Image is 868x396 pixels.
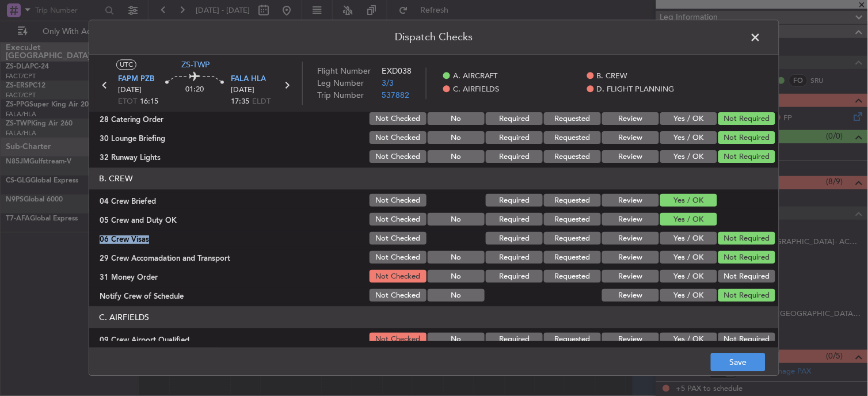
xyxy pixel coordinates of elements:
[660,233,717,245] button: Yes / OK
[660,333,717,346] button: Yes / OK
[660,252,717,264] button: Yes / OK
[711,353,766,372] button: Save
[602,233,659,245] button: Review
[602,333,659,346] button: Review
[718,252,775,264] button: Not Required
[602,271,659,283] button: Review
[660,195,717,207] button: Yes / OK
[718,151,775,163] button: Not Required
[602,252,659,264] button: Review
[660,151,717,163] button: Yes / OK
[597,84,675,96] span: D. FLIGHT PLANNING
[660,113,717,125] button: Yes / OK
[660,132,717,144] button: Yes / OK
[89,20,779,55] header: Dispatch Checks
[602,132,659,144] button: Review
[602,151,659,163] button: Review
[602,113,659,125] button: Review
[660,271,717,283] button: Yes / OK
[718,132,775,144] button: Not Required
[718,233,775,245] button: Not Required
[660,214,717,226] button: Yes / OK
[718,290,775,302] button: Not Required
[718,333,775,346] button: Not Required
[660,290,717,302] button: Yes / OK
[602,290,659,302] button: Review
[718,113,775,125] button: Not Required
[602,195,659,207] button: Review
[602,214,659,226] button: Review
[718,271,775,283] button: Not Required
